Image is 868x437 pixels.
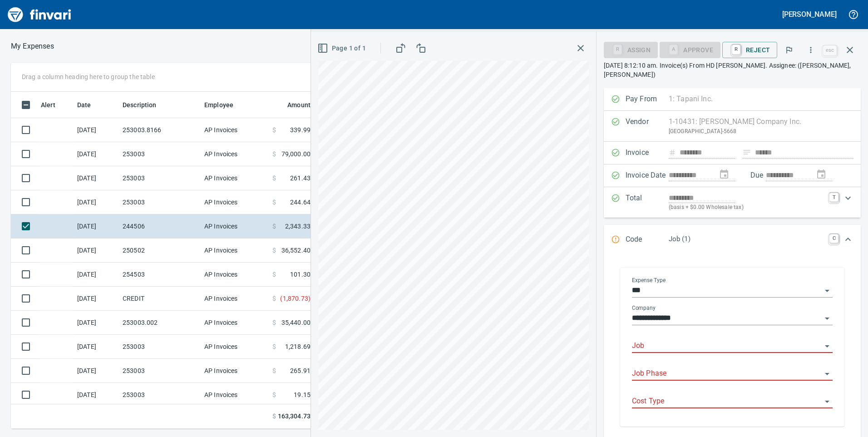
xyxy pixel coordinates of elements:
[201,142,269,166] td: AP Invoices
[290,125,311,134] span: 339.99
[272,318,276,327] span: $
[780,7,839,21] button: [PERSON_NAME]
[74,311,119,335] td: [DATE]
[821,367,833,380] button: Open
[123,99,157,110] span: Description
[285,342,311,351] span: 1,218.69
[276,99,311,110] span: Amount
[201,166,269,190] td: AP Invoices
[669,203,824,212] p: (basis + $0.00 Wholesale tax)
[74,238,119,263] td: [DATE]
[119,335,201,359] td: 253003
[272,270,276,279] span: $
[74,287,119,311] td: [DATE]
[278,412,311,421] span: 163,304.73
[201,190,269,214] td: AP Invoices
[801,40,821,60] button: More
[732,45,740,55] a: R
[119,142,201,166] td: 253003
[74,166,119,190] td: [DATE]
[5,4,74,25] img: Finvari
[74,263,119,287] td: [DATE]
[123,99,168,110] span: Description
[604,225,861,255] div: Expand
[821,395,833,408] button: Open
[201,238,269,263] td: AP Invoices
[272,149,276,159] span: $
[730,42,770,58] span: Reject
[272,222,276,231] span: $
[290,270,311,279] span: 101.30
[41,99,55,110] span: Alert
[272,198,276,207] span: $
[201,287,269,311] td: AP Invoices
[119,287,201,311] td: CREDIT
[660,45,720,53] div: Job required
[272,125,276,134] span: $
[201,118,269,142] td: AP Invoices
[272,294,276,303] span: $
[604,45,658,53] div: Assign
[281,318,311,327] span: 35,440.00
[201,263,269,287] td: AP Invoices
[779,40,799,60] button: Flag
[287,99,311,110] span: Amount
[74,142,119,166] td: [DATE]
[201,311,269,335] td: AP Invoices
[632,278,666,283] label: Expense Type
[74,190,119,214] td: [DATE]
[290,174,311,183] span: 261.43
[272,174,276,183] span: $
[119,214,201,238] td: 244506
[204,99,245,110] span: Employee
[272,366,276,375] span: $
[821,340,833,353] button: Open
[722,42,777,58] button: RReject
[77,99,91,110] span: Date
[272,342,276,351] span: $
[11,41,54,52] p: My Expenses
[119,311,201,335] td: 253003.002
[201,335,269,359] td: AP Invoices
[829,193,838,202] a: T
[119,359,201,383] td: 253003
[823,45,837,55] a: esc
[204,99,233,110] span: Employee
[74,118,119,142] td: [DATE]
[119,383,201,407] td: 253003
[119,118,201,142] td: 253003.8166
[201,383,269,407] td: AP Invoices
[272,246,276,255] span: $
[626,193,669,212] p: Total
[119,263,201,287] td: 254503
[280,294,311,303] span: ( 1,870.73 )
[604,187,861,218] div: Expand
[604,61,861,79] p: [DATE] 8:12:10 am. Invoice(s) From HD [PERSON_NAME]. Assignee: ([PERSON_NAME], [PERSON_NAME])
[782,10,837,19] h5: [PERSON_NAME]
[11,41,54,52] nav: breadcrumb
[319,43,366,54] span: Page 1 of 1
[201,359,269,383] td: AP Invoices
[272,412,276,421] span: $
[119,238,201,263] td: 250502
[821,312,833,325] button: Open
[290,198,311,207] span: 244.64
[821,284,833,297] button: Open
[632,305,656,311] label: Company
[74,383,119,407] td: [DATE]
[285,222,311,231] span: 2,343.33
[294,390,311,399] span: 19.15
[22,72,155,81] p: Drag a column heading here to group the table
[201,214,269,238] td: AP Invoices
[119,190,201,214] td: 253003
[669,234,824,244] p: Job (1)
[272,390,276,399] span: $
[119,166,201,190] td: 253003
[316,40,370,57] button: Page 1 of 1
[41,99,67,110] span: Alert
[290,366,311,375] span: 265.91
[829,234,838,243] a: C
[74,214,119,238] td: [DATE]
[626,234,669,246] p: Code
[821,39,861,61] span: Close invoice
